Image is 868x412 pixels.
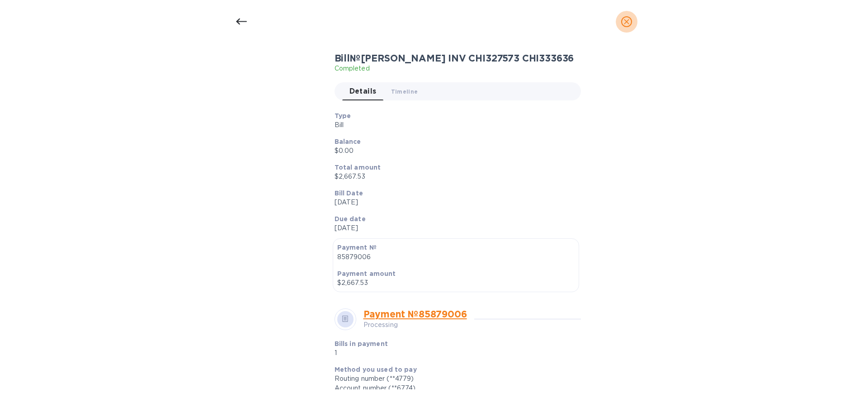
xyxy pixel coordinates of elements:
[337,270,396,277] b: Payment amount
[335,52,574,64] h2: Bill № [PERSON_NAME] INV CHI327573 CHI333636
[335,348,494,358] p: 1
[335,172,574,181] p: $2,667.53
[335,223,574,233] p: [DATE]
[335,138,361,145] b: Balance
[391,87,418,96] span: Timeline
[335,146,574,156] p: $0.00
[349,85,377,98] span: Details
[337,278,575,288] p: $2,667.53
[335,120,574,130] p: Bill
[335,198,574,207] p: [DATE]
[616,11,637,33] button: close
[363,320,467,330] p: Processing
[335,164,381,171] b: Total amount
[363,308,467,320] a: Payment № 85879006
[337,244,377,251] b: Payment №
[335,215,366,223] b: Due date
[335,189,363,197] b: Bill Date
[335,384,574,393] div: Account number (**6774)
[335,374,574,384] div: Routing number (**4779)
[337,252,575,262] p: 85879006
[335,366,417,373] b: Method you used to pay
[335,340,388,347] b: Bills in payment
[335,112,351,119] b: Type
[335,64,574,73] p: Completed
